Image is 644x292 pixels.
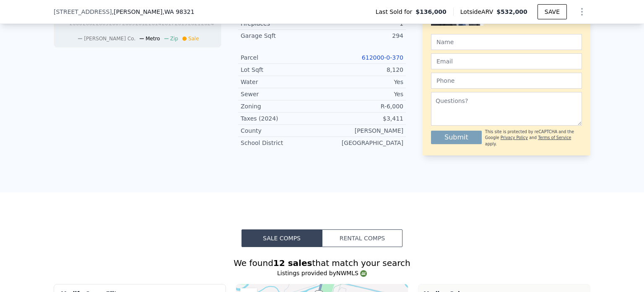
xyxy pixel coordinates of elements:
[241,126,322,135] div: County
[122,21,135,26] tspan: 2009
[241,78,322,86] div: Water
[322,78,403,86] div: Yes
[360,270,367,277] img: NWMLS Logo
[322,126,403,135] div: [PERSON_NAME]
[322,114,403,123] div: $3,411
[322,139,403,147] div: [GEOGRAPHIC_DATA]
[241,53,322,62] div: Parcel
[54,257,590,269] div: We found that match your search
[431,131,482,144] button: Submit
[322,90,403,98] div: Yes
[485,129,582,147] div: This site is protected by reCAPTCHA and the Google and apply.
[145,36,160,42] span: Metro
[188,21,201,26] tspan: 2021
[322,102,403,110] div: R-6,000
[241,102,322,110] div: Zoning
[376,8,416,16] span: Last Sold for
[415,8,447,16] span: $136,000
[241,66,322,74] div: Lot Sqft
[54,269,590,277] div: Listings provided by NWMLS
[135,21,148,26] tspan: 2012
[241,139,322,147] div: School District
[538,4,567,19] button: SAVE
[96,21,109,26] tspan: 2005
[538,135,571,140] a: Terms of Service
[83,21,96,26] tspan: 2002
[322,66,403,74] div: 8,120
[431,73,582,89] input: Phone
[496,8,527,15] span: $532,000
[109,21,122,26] tspan: 2007
[273,258,312,268] strong: 12 sales
[241,90,322,98] div: Sewer
[54,8,112,16] span: [STREET_ADDRESS]
[170,36,178,42] span: Zip
[241,114,322,123] div: Taxes (2024)
[431,53,582,69] input: Email
[188,36,199,42] span: Sale
[112,8,195,16] span: , [PERSON_NAME]
[148,21,161,26] tspan: 2014
[322,32,403,40] div: 294
[241,229,322,247] button: Sale Comps
[84,36,135,42] span: [PERSON_NAME] Co.
[431,34,582,50] input: Name
[163,8,195,15] span: , WA 98321
[241,32,322,40] div: Garage Sqft
[201,21,214,26] tspan: 2024
[574,3,590,20] button: Show Options
[322,229,402,247] button: Rental Comps
[161,21,174,26] tspan: 2017
[460,8,496,16] span: Lotside ARV
[175,21,188,26] tspan: 2019
[70,21,83,26] tspan: 2000
[501,135,528,140] a: Privacy Policy
[362,54,403,61] a: 612000-0-370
